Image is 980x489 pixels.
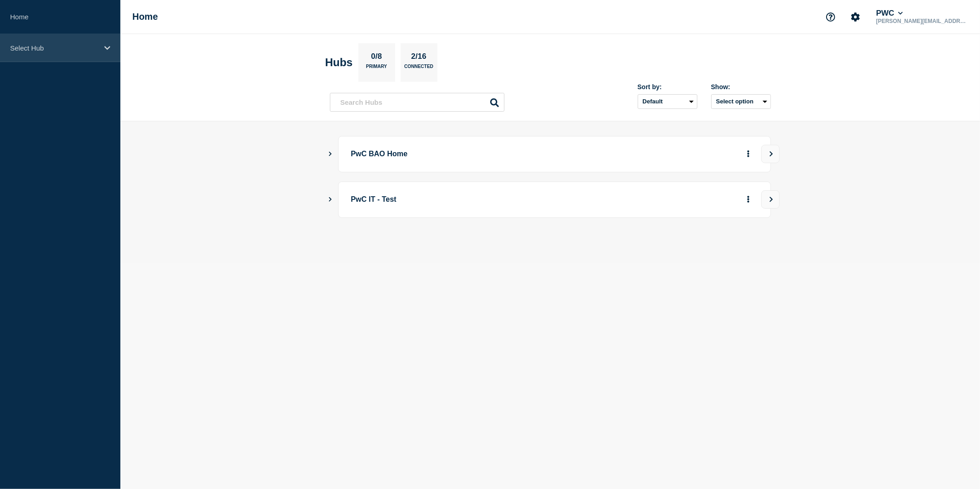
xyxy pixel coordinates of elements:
h2: Hubs [325,56,353,69]
p: Connected [404,64,433,74]
button: More actions [742,146,754,163]
p: 2/16 [408,52,430,64]
button: PWC [874,9,905,18]
p: 0/8 [368,52,385,64]
p: Primary [366,64,387,74]
button: View [761,190,780,209]
div: Sort by: [638,83,697,91]
button: More actions [742,191,754,208]
p: [PERSON_NAME][EMAIL_ADDRESS][PERSON_NAME][DOMAIN_NAME] [874,18,970,24]
p: PwC BAO Home [351,146,605,163]
input: Search Hubs [330,93,504,112]
button: Show Connected Hubs [328,151,333,158]
button: View [761,145,780,163]
h1: Home [132,11,158,22]
button: Account settings [846,7,865,27]
div: Show: [711,83,771,91]
select: Sort by [638,94,697,109]
p: Select Hub [10,44,98,52]
button: Show Connected Hubs [328,196,333,203]
button: Support [821,7,840,27]
button: Select option [711,94,771,109]
p: PwC IT - Test [351,191,605,208]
